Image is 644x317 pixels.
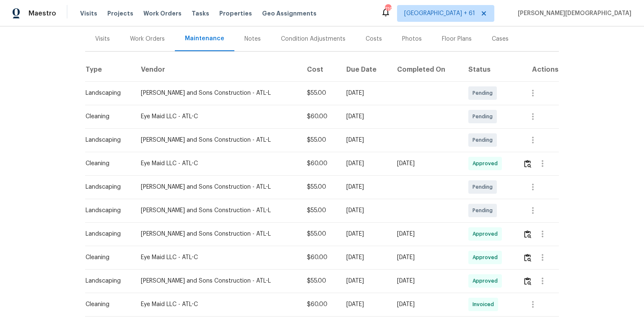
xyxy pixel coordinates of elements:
div: Floor Plans [442,35,472,43]
div: Cleaning [86,300,127,309]
div: [DATE] [346,89,384,97]
button: Review Icon [523,271,532,291]
div: Eye Maid LLC - ATL-C [141,159,293,168]
div: $60.00 [307,253,333,262]
span: Pending [473,136,496,144]
div: [PERSON_NAME] and Sons Construction - ATL-L [141,136,293,144]
div: Landscaping [86,277,127,285]
div: [PERSON_NAME] and Sons Construction - ATL-L [141,89,293,97]
span: Pending [473,183,496,191]
div: Landscaping [86,206,127,215]
th: Due Date [340,58,390,81]
div: [PERSON_NAME] and Sons Construction - ATL-L [141,206,293,215]
span: [GEOGRAPHIC_DATA] + 61 [404,9,475,18]
div: Landscaping [86,89,127,97]
div: $60.00 [307,112,333,121]
img: Review Icon [524,254,531,262]
div: Visits [95,35,110,43]
div: [PERSON_NAME] and Sons Construction - ATL-L [141,183,293,191]
span: Geo Assignments [262,9,317,18]
div: [DATE] [346,136,384,144]
th: Completed On [390,58,462,81]
div: $55.00 [307,277,333,285]
div: [DATE] [346,206,384,215]
th: Actions [516,58,559,81]
div: $55.00 [307,136,333,144]
div: Maintenance [185,34,224,43]
div: Landscaping [86,230,127,238]
div: Work Orders [130,35,165,43]
button: Review Icon [523,224,532,244]
div: [DATE] [397,300,455,309]
div: Cleaning [86,253,127,262]
div: $55.00 [307,230,333,238]
span: Maestro [29,9,56,18]
div: [DATE] [346,300,384,309]
div: $55.00 [307,89,333,97]
div: Costs [366,35,382,43]
span: Visits [80,9,97,18]
span: [PERSON_NAME][DEMOGRAPHIC_DATA] [514,9,631,18]
div: [DATE] [346,253,384,262]
span: Projects [107,9,133,18]
div: [DATE] [346,277,384,285]
div: [DATE] [397,230,455,238]
div: [PERSON_NAME] and Sons Construction - ATL-L [141,230,293,238]
span: Approved [473,230,501,238]
div: [DATE] [346,112,384,121]
div: Eye Maid LLC - ATL-C [141,253,293,262]
button: Review Icon [523,247,532,268]
div: Cleaning [86,112,127,121]
span: Pending [473,206,496,215]
img: Review Icon [524,277,531,285]
div: 719 [385,5,391,13]
div: Landscaping [86,183,127,191]
th: Cost [300,58,340,81]
div: Cleaning [86,159,127,168]
div: Eye Maid LLC - ATL-C [141,300,293,309]
div: $55.00 [307,206,333,215]
div: [DATE] [346,159,384,168]
div: Notes [244,35,261,43]
span: Approved [473,159,501,168]
span: Pending [473,112,496,121]
span: Tasks [192,10,209,16]
div: [DATE] [397,253,455,262]
div: [PERSON_NAME] and Sons Construction - ATL-L [141,277,293,285]
img: Review Icon [524,160,531,168]
div: [DATE] [397,277,455,285]
div: $60.00 [307,300,333,309]
div: [DATE] [346,230,384,238]
th: Status [462,58,516,81]
div: $60.00 [307,159,333,168]
div: [DATE] [346,183,384,191]
th: Vendor [134,58,300,81]
img: Review Icon [524,230,531,238]
div: Photos [402,35,422,43]
div: Landscaping [86,136,127,144]
div: Eye Maid LLC - ATL-C [141,112,293,121]
span: Approved [473,277,501,285]
button: Review Icon [523,153,532,174]
span: Properties [219,9,252,18]
div: Cases [492,35,509,43]
div: [DATE] [397,159,455,168]
span: Approved [473,253,501,262]
div: $55.00 [307,183,333,191]
span: Pending [473,89,496,97]
div: Condition Adjustments [281,35,345,43]
th: Type [85,58,134,81]
span: Invoiced [473,300,497,309]
span: Work Orders [143,9,182,18]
